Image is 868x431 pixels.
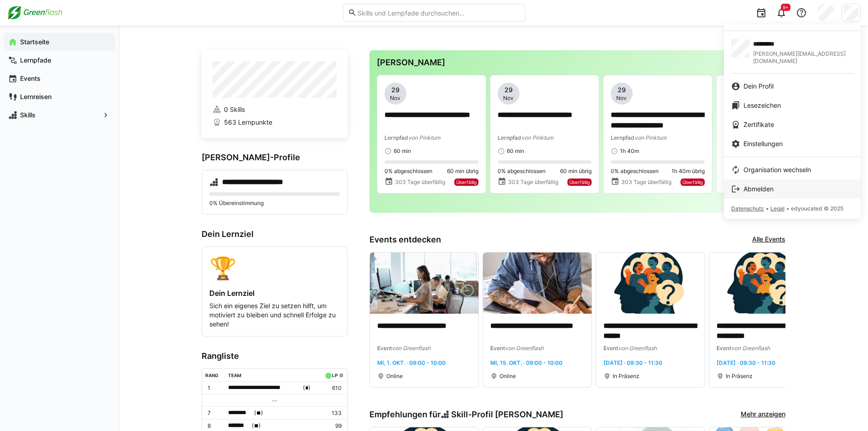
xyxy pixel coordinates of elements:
span: Abmelden [743,184,774,194]
span: Zertifikate [743,120,774,129]
span: Legal [770,205,785,212]
span: • [786,205,789,212]
span: Datenschutz [731,205,764,212]
span: Dein Profil [743,82,774,91]
span: [PERSON_NAME][EMAIL_ADDRESS][DOMAIN_NAME] [753,50,853,65]
span: • [766,205,769,212]
span: Organisation wechseln [743,165,811,174]
span: Einstellungen [743,139,783,148]
span: edyoucated © 2025 [791,205,843,212]
span: Lesezeichen [743,101,781,110]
